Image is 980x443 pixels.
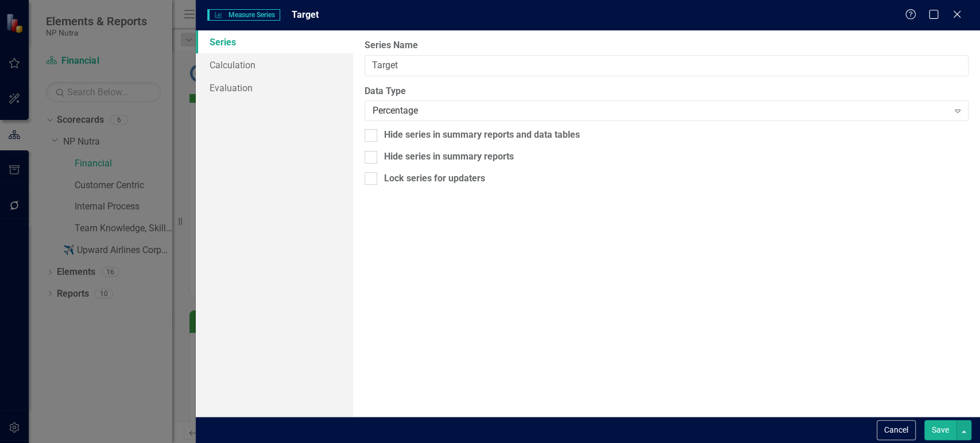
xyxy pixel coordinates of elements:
a: Series [196,30,353,53]
button: Save [924,420,956,440]
span: Measure Series [207,9,280,21]
div: Hide series in summary reports and data tables [384,129,580,142]
span: Target [292,9,319,20]
label: Series Name [365,39,969,52]
label: Data Type [365,85,969,98]
div: Percentage [373,104,948,118]
a: Calculation [196,53,353,76]
div: Lock series for updaters [384,172,485,185]
a: Evaluation [196,76,353,99]
button: Cancel [877,420,916,440]
div: Hide series in summary reports [384,150,514,164]
input: Series Name [365,55,969,76]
